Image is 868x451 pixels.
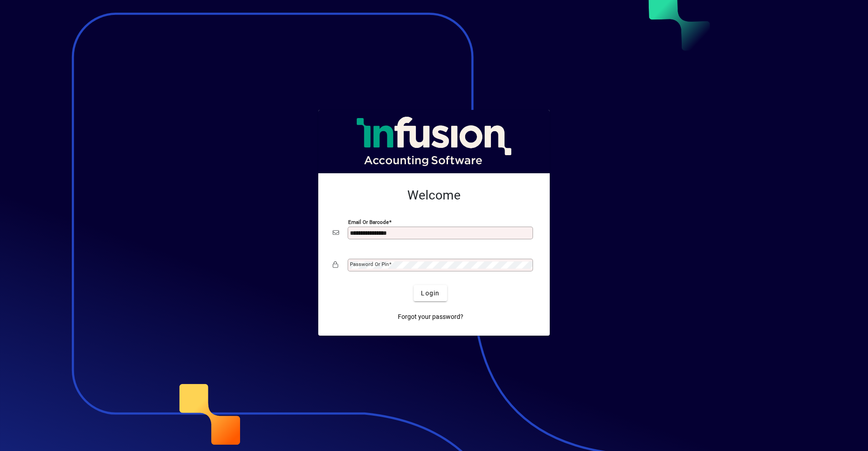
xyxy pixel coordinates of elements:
[394,309,467,325] a: Forgot your password?
[421,289,439,298] span: Login
[333,188,535,203] h2: Welcome
[414,285,447,301] button: Login
[350,261,389,267] mat-label: Password or Pin
[398,312,463,322] span: Forgot your password?
[348,219,389,225] mat-label: Email or Barcode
